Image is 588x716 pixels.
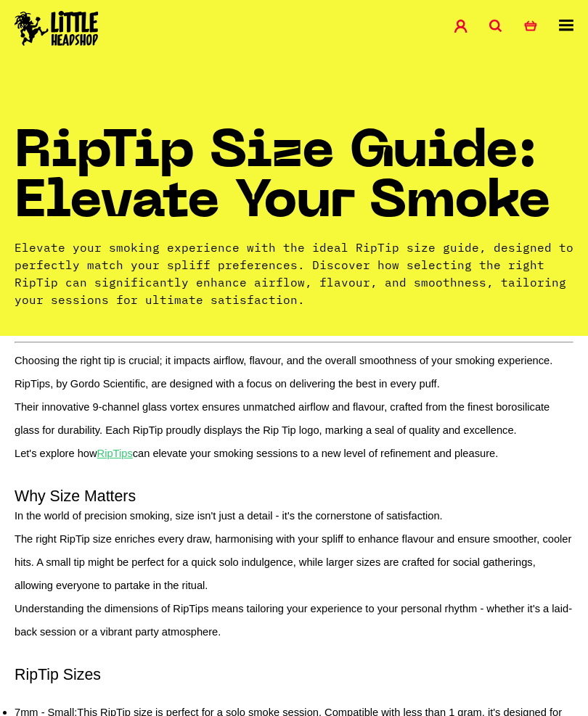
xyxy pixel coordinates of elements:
[15,510,443,522] span: In the world of precision smoking, size isn't just a detail - it's the cornerstone of satisfaction.
[15,448,97,459] span: Let's explore how
[15,603,572,638] span: Understanding the dimensions of RipTips means tailoring your experience to your personal rhythm -...
[97,448,133,459] u: RipTips
[133,448,498,459] span: can elevate your smoking sessions to a new level of refinement and pleasure.
[15,487,136,505] span: Why Size Matters
[15,355,552,390] span: Choosing the right tip is crucial; it impacts airflow, flavour, and the overall smoothness of you...
[15,401,550,436] span: Their innovative 9-channel glass vortex ensures unmatched airflow and flavour, crafted from the f...
[97,447,133,459] a: RipTips
[15,11,99,46] img: Little Head Shop Logo
[15,128,573,239] h1: RipTip Size Guide: Elevate Your Smoke
[15,666,101,683] span: RipTip Sizes
[15,239,573,308] p: Elevate your smoking experience with the ideal RipTip size guide, designed to perfectly match you...
[15,533,571,591] span: The right RipTip size enriches every draw, harmonising with your spliff to enhance flavour and en...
